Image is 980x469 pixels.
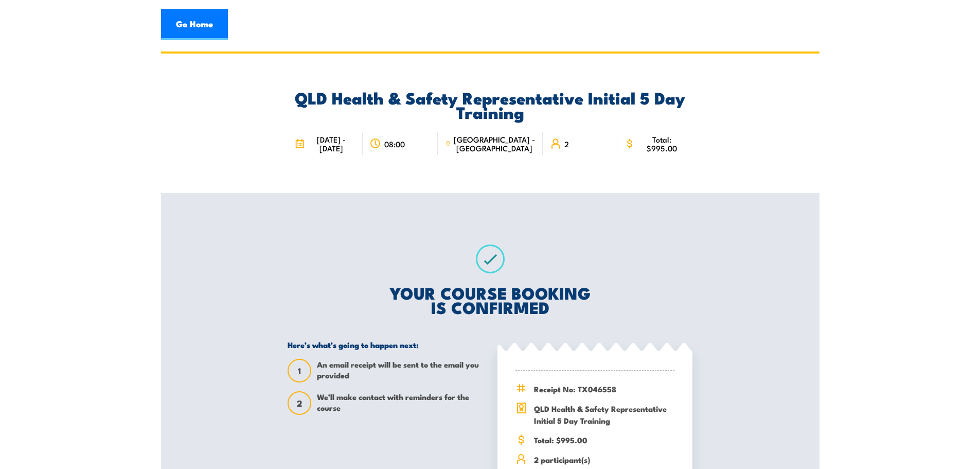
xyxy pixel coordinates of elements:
span: [DATE] - [DATE] [308,135,355,152]
a: Go Home [161,9,228,40]
span: QLD Health & Safety Representative Initial 5 Day Training [534,403,674,426]
span: Total: $995.00 [534,434,674,446]
h2: QLD Health & Safety Representative Initial 5 Day Training [288,90,692,119]
span: 2 [564,140,569,148]
span: Total: $995.00 [638,135,685,152]
h5: Here’s what’s going to happen next: [288,340,483,350]
span: 1 [289,366,310,376]
span: [GEOGRAPHIC_DATA] - [GEOGRAPHIC_DATA] [454,135,536,152]
span: 2 [289,398,310,409]
span: 2 participant(s) [534,454,674,465]
span: Receipt No: TX046558 [534,383,674,395]
span: We’ll make contact with reminders for the course [317,391,483,415]
h2: YOUR COURSE BOOKING IS CONFIRMED [288,285,692,314]
span: 08:00 [384,140,405,148]
span: An email receipt will be sent to the email you provided [317,359,483,383]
